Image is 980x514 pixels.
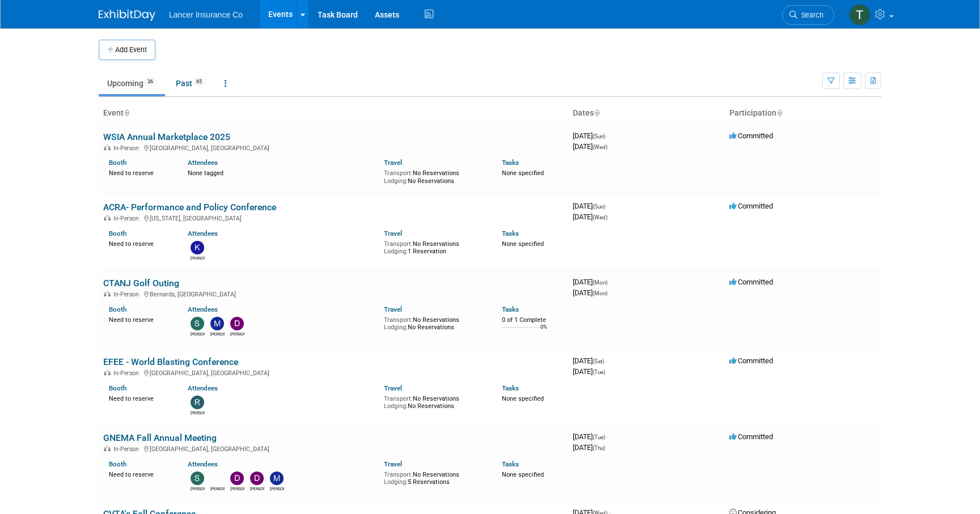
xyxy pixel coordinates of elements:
[573,142,607,151] span: [DATE]
[103,131,230,142] a: WSIA Annual Marketplace 2025
[103,289,564,298] div: Bernards, [GEOGRAPHIC_DATA]
[384,384,402,392] a: Travel
[502,305,519,313] a: Tasks
[230,471,244,485] img: Dennis Kelly
[191,396,204,409] img: Ralph Burnham
[210,471,224,485] img: Danielle Smith
[384,316,413,324] span: Transport:
[593,279,607,286] span: (Mon)
[99,104,568,123] th: Event
[573,356,607,365] span: [DATE]
[270,485,284,492] div: Michael Arcario
[99,73,165,94] a: Upcoming36
[593,203,605,210] span: (Sun)
[103,356,238,367] a: EFEE - World Blasting Conference
[124,108,129,117] a: Sort by Event Name
[384,167,485,185] div: No Reservations No Reservations
[109,159,126,167] a: Booth
[270,471,284,485] img: Michael Arcario
[384,402,408,410] span: Lodging:
[104,215,111,220] img: In-Person Event
[109,469,171,479] div: Need to reserve
[729,278,773,286] span: Committed
[104,369,111,375] img: In-Person Event
[502,159,519,167] a: Tasks
[540,324,547,339] td: 0%
[384,393,485,410] div: No Reservations No Reservations
[384,305,402,313] a: Travel
[384,324,408,331] span: Lodging:
[191,317,204,330] img: Steven O'Shea
[250,471,264,485] img: Dana Turilli
[109,314,171,324] div: Need to reserve
[573,432,609,441] span: [DATE]
[193,78,205,86] span: 65
[191,485,205,492] div: Steven O'Shea
[109,384,126,392] a: Booth
[502,395,544,402] span: None specified
[188,460,218,468] a: Attendees
[230,317,244,330] img: Dennis Kelly
[188,159,218,167] a: Attendees
[109,238,171,248] div: Need to reserve
[568,104,725,123] th: Dates
[593,290,607,296] span: (Mon)
[573,367,605,376] span: [DATE]
[573,443,605,452] span: [DATE]
[103,432,217,443] a: GNEMA Fall Annual Meeting
[104,145,111,150] img: In-Person Event
[230,330,244,337] div: Dennis Kelly
[103,368,564,377] div: [GEOGRAPHIC_DATA], [GEOGRAPHIC_DATA]
[502,240,544,248] span: None specified
[593,133,605,139] span: (Sun)
[607,202,609,210] span: -
[103,278,179,288] a: CTANJ Golf Outing
[502,471,544,478] span: None specified
[250,485,264,492] div: Dana Turilli
[144,78,157,86] span: 36
[593,369,605,375] span: (Tue)
[607,131,609,140] span: -
[502,384,519,392] a: Tasks
[113,369,142,377] span: In-Person
[609,278,611,286] span: -
[109,393,171,403] div: Need to reserve
[113,445,142,453] span: In-Person
[113,291,142,298] span: In-Person
[188,167,376,177] div: None tagged
[729,202,773,210] span: Committed
[594,108,599,117] a: Sort by Start Date
[384,469,485,486] div: No Reservations 5 Reservations
[502,169,544,177] span: None specified
[384,238,485,256] div: No Reservations 1 Reservation
[502,316,564,324] div: 0 of 1 Complete
[109,230,126,237] a: Booth
[384,460,402,468] a: Travel
[191,330,205,337] div: Steven O'Shea
[103,143,564,152] div: [GEOGRAPHIC_DATA], [GEOGRAPHIC_DATA]
[104,445,111,451] img: In-Person Event
[113,215,142,222] span: In-Person
[384,169,413,177] span: Transport:
[502,460,519,468] a: Tasks
[384,248,408,255] span: Lodging:
[210,330,225,337] div: Matt Mushorn
[849,4,871,26] img: Terrence Forrest
[573,202,609,210] span: [DATE]
[384,395,413,402] span: Transport:
[593,445,605,451] span: (Thu)
[384,471,413,478] span: Transport:
[103,213,564,222] div: [US_STATE], [GEOGRAPHIC_DATA]
[188,230,218,237] a: Attendees
[573,288,607,297] span: [DATE]
[593,214,607,220] span: (Wed)
[384,230,402,237] a: Travel
[502,230,519,237] a: Tasks
[384,314,485,332] div: No Reservations No Reservations
[109,305,126,313] a: Booth
[210,317,224,330] img: Matt Mushorn
[384,159,402,167] a: Travel
[593,434,605,440] span: (Tue)
[188,384,218,392] a: Attendees
[384,177,408,185] span: Lodging:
